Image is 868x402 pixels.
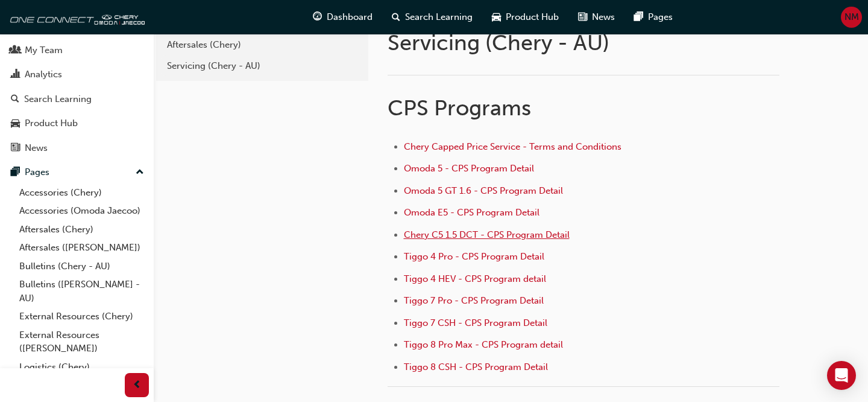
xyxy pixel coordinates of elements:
span: prev-icon [133,378,142,393]
a: Logistics (Chery) [14,358,149,377]
button: DashboardMy TeamAnalyticsSearch LearningProduct HubNews [5,12,149,161]
a: Chery C5 1.5 DCT - CPS Program Detail [404,229,570,240]
div: Aftersales (Chery) [167,38,357,52]
span: news-icon [578,10,587,25]
a: guage-iconDashboard [303,5,382,30]
span: search-icon [11,94,19,105]
a: car-iconProduct Hub [482,5,568,30]
a: news-iconNews [568,5,624,30]
span: up-icon [136,165,144,180]
a: Tiggo 8 Pro Max - CPS Program detail [404,339,563,350]
a: Omoda 5 GT 1.6 - CPS Program Detail [404,185,563,196]
span: chart-icon [11,69,20,80]
a: External Resources ([PERSON_NAME]) [14,326,149,358]
div: Servicing (Chery - AU) [167,59,357,73]
div: Product Hub [25,116,78,130]
button: NM [841,7,862,28]
a: Tiggo 4 Pro - CPS Program Detail [404,251,544,262]
a: Tiggo 8 CSH - CPS Program Detail [404,362,548,372]
span: Pages [648,10,673,24]
a: Analytics [5,63,149,86]
span: Search Learning [405,10,473,24]
button: Pages [5,161,149,183]
a: Bulletins ([PERSON_NAME] - AU) [14,275,149,307]
span: guage-icon [313,10,322,25]
a: Tiggo 4 HEV - CPS Program detail [404,273,546,284]
a: Accessories (Chery) [14,183,149,202]
a: Omoda E5 - CPS Program Detail [404,207,539,218]
a: Accessories (Omoda Jaecoo) [14,202,149,220]
a: Bulletins (Chery - AU) [14,257,149,276]
span: News [592,10,615,24]
a: Search Learning [5,88,149,110]
a: Aftersales ([PERSON_NAME]) [14,238,149,257]
a: My Team [5,39,149,62]
h1: Servicing (Chery - AU) [388,30,777,56]
span: Product Hub [506,10,559,24]
div: My Team [25,43,63,57]
span: CPS Programs [388,95,531,121]
span: search-icon [392,10,400,25]
div: Open Intercom Messenger [827,361,856,390]
a: search-iconSearch Learning [382,5,482,30]
span: people-icon [11,45,20,56]
span: pages-icon [11,167,20,178]
img: oneconnect [6,5,145,29]
span: Dashboard [327,10,373,24]
a: Chery Capped Price Service - Terms and Conditions [404,141,621,152]
a: Tiggo 7 CSH - CPS Program Detail [404,317,547,328]
a: News [5,137,149,159]
div: Search Learning [24,92,92,106]
span: car-icon [492,10,501,25]
a: Aftersales (Chery) [161,34,363,56]
a: External Resources (Chery) [14,307,149,326]
a: pages-iconPages [624,5,682,30]
span: pages-icon [634,10,643,25]
a: Aftersales (Chery) [14,220,149,239]
a: Servicing (Chery - AU) [161,56,363,77]
a: Omoda 5 - CPS Program Detail [404,163,534,174]
span: news-icon [11,143,20,154]
div: News [25,141,48,155]
div: Analytics [25,68,62,81]
div: Pages [25,165,49,179]
span: car-icon [11,118,20,129]
span: NM [844,10,859,24]
a: Tiggo 7 Pro - CPS Program Detail [404,295,544,306]
a: Product Hub [5,112,149,135]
